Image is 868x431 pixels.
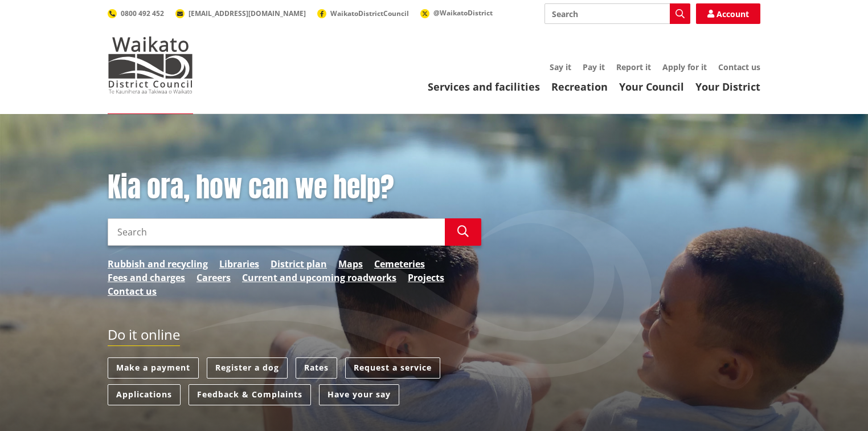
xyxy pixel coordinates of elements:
[296,357,337,379] a: Rates
[551,80,608,93] a: Recreation
[189,384,311,405] a: Feedback & Complaints
[317,9,409,18] a: WaikatoDistrictCouncil
[345,357,440,379] a: Request a service
[428,80,540,93] a: Services and facilities
[271,257,327,271] a: District plan
[374,257,425,271] a: Cemeteries
[319,384,399,405] a: Have your say
[108,284,157,298] a: Contact us
[219,257,259,271] a: Libraries
[433,8,493,18] span: @WaikatoDistrict
[695,80,760,93] a: Your District
[408,271,444,284] a: Projects
[616,62,651,72] a: Report it
[696,3,760,24] a: Account
[108,384,181,405] a: Applications
[108,9,164,18] a: 0800 492 452
[196,271,231,284] a: Careers
[662,62,707,72] a: Apply for it
[242,271,396,284] a: Current and upcoming roadworks
[108,218,445,246] input: Search input
[718,62,760,72] a: Contact us
[108,327,180,347] h2: Do it online
[330,9,409,18] span: WaikatoDistrictCouncil
[420,8,493,18] a: @WaikatoDistrict
[544,3,690,24] input: Search input
[108,357,199,379] a: Make a payment
[550,62,571,72] a: Say it
[108,257,208,271] a: Rubbish and recycling
[108,36,193,93] img: Waikato District Council - Te Kaunihera aa Takiwaa o Waikato
[338,257,363,271] a: Maps
[619,80,684,93] a: Your Council
[207,357,288,379] a: Register a dog
[189,9,306,18] span: [EMAIL_ADDRESS][DOMAIN_NAME]
[108,171,481,204] h1: Kia ora, how can we help?
[108,271,185,284] a: Fees and charges
[175,9,306,18] a: [EMAIL_ADDRESS][DOMAIN_NAME]
[583,62,605,72] a: Pay it
[121,9,164,18] span: 0800 492 452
